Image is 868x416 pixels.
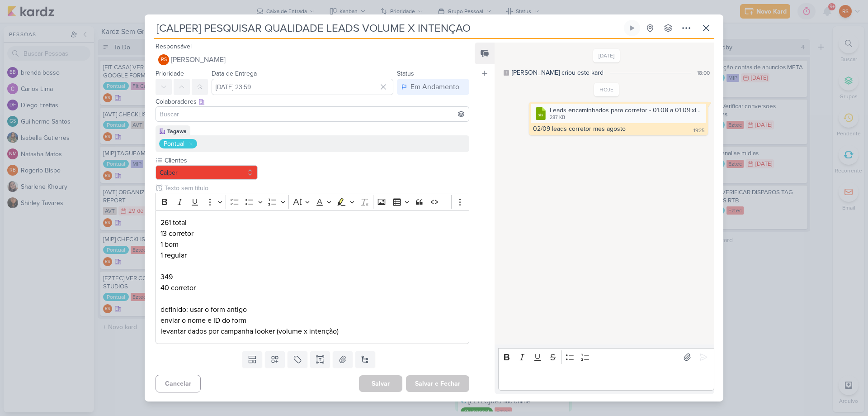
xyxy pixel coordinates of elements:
[156,375,201,392] button: Cancelar
[167,127,187,135] div: Tagawa
[212,70,257,77] label: Data de Entrega
[160,293,464,326] p: definido: usar o form antigo enviar o nome e ID do form
[697,69,710,77] div: 18:00
[156,193,469,210] div: Editor toolbar
[498,348,714,366] div: Editor toolbar
[628,24,636,32] div: Ligar relógio
[397,79,469,95] button: Em Andamento
[164,156,258,165] label: Clientes
[156,43,192,50] label: Responsável
[158,54,169,65] div: Renan Sena
[164,139,184,148] div: Pontual
[498,366,714,391] div: Editor editing area: main
[158,109,467,120] input: Buscar
[156,165,258,180] button: Calper
[156,52,469,68] button: RS [PERSON_NAME]
[550,105,701,115] div: Leads encaminhados para corretor - 01.08 a 01.09.xlsx
[154,20,622,36] input: Kard Sem Título
[171,54,226,65] span: [PERSON_NAME]
[161,57,167,62] p: RS
[512,68,604,77] div: [PERSON_NAME] criou este kard
[531,104,706,123] div: Leads encaminhados para corretor - 01.08 a 01.09.xlsx
[156,70,184,77] label: Prioridade
[693,127,704,134] div: 19:25
[160,326,464,337] p: levantar dados por campanha looker (volume x intenção)
[410,81,459,92] div: Em Andamento
[156,97,469,106] div: Colaboradores
[212,79,393,95] input: Select a date
[160,261,464,293] p: 349 40 corretor
[160,217,464,261] p: 261 total 13 corretor 1 bom 1 regular
[397,70,414,77] label: Status
[533,125,626,133] div: 02/09 leads corretor mes agosto
[550,114,701,121] div: 287 KB
[156,210,469,344] div: Editor editing area: main
[163,183,469,193] input: Texto sem título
